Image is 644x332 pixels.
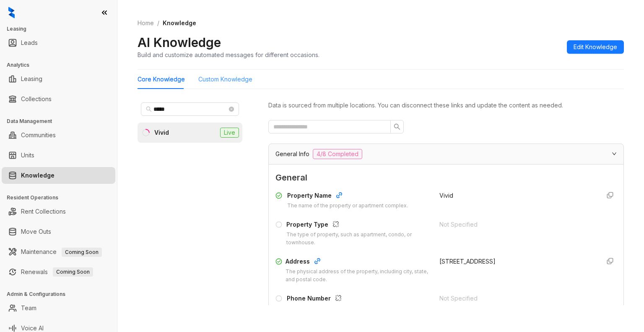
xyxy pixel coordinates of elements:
[287,202,408,210] div: The name of the property or apartment complex.
[2,127,115,144] li: Communities
[7,61,117,69] h3: Analytics
[439,294,593,303] div: Not Specified
[146,106,152,112] span: search
[21,34,38,51] a: Leads
[163,19,196,26] span: Knowledge
[229,107,234,112] span: close-circle
[567,40,624,54] button: Edit Knowledge
[2,264,115,280] li: Renewals
[286,257,429,268] div: Address
[439,220,593,229] div: Not Specified
[612,151,617,156] span: expanded
[7,290,117,298] h3: Admin & Configurations
[287,294,429,305] div: Phone Number
[313,149,362,159] span: 4/8 Completed
[394,123,400,130] span: search
[287,191,408,202] div: Property Name
[2,167,115,184] li: Knowledge
[275,149,309,159] span: General Info
[220,128,239,138] span: Live
[2,147,115,164] li: Units
[138,34,221,50] h2: AI Knowledge
[21,71,42,87] a: Leasing
[53,267,93,277] span: Coming Soon
[286,268,429,284] div: The physical address of the property, including city, state, and postal code.
[2,223,115,240] li: Move Outs
[287,305,429,321] div: The contact phone number for the property or leasing office.
[269,144,623,164] div: General Info4/8 Completed
[62,248,102,257] span: Coming Soon
[138,50,319,59] div: Build and customize automated messages for different occasions.
[198,75,252,84] div: Custom Knowledge
[286,231,429,247] div: The type of property, such as apartment, condo, or townhouse.
[21,203,66,220] a: Rent Collections
[21,91,52,107] a: Collections
[21,223,51,240] a: Move Outs
[2,300,115,316] li: Team
[136,18,156,28] a: Home
[21,147,34,164] a: Units
[574,42,617,52] span: Edit Knowledge
[439,257,593,266] div: [STREET_ADDRESS]
[2,243,115,260] li: Maintenance
[138,75,185,84] div: Core Knowledge
[8,7,15,18] img: logo
[2,91,115,107] li: Collections
[439,192,453,199] span: Vivid
[7,194,117,201] h3: Resident Operations
[7,118,117,125] h3: Data Management
[2,34,115,51] li: Leads
[157,18,159,28] li: /
[21,264,93,280] a: RenewalsComing Soon
[286,220,429,231] div: Property Type
[2,71,115,87] li: Leasing
[7,25,117,33] h3: Leasing
[21,300,36,316] a: Team
[21,167,55,184] a: Knowledge
[154,128,169,137] div: Vivid
[2,203,115,220] li: Rent Collections
[268,101,624,110] div: Data is sourced from multiple locations. You can disconnect these links and update the content as...
[21,127,56,144] a: Communities
[275,171,617,184] span: General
